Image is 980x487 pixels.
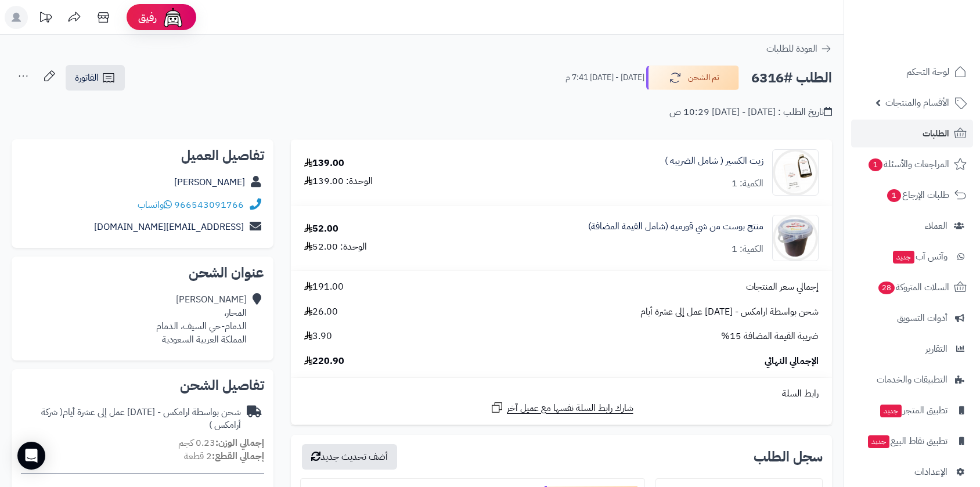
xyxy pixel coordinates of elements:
[507,402,633,415] span: شارك رابط السلة نفسها مع عميل آخر
[868,435,889,448] span: جديد
[887,189,901,202] span: 1
[646,66,739,90] button: تم الشحن
[296,387,827,401] div: رابط السلة
[851,335,973,363] a: التقارير
[304,305,338,319] span: 26.00
[746,280,819,294] span: إجمالي سعر المنتجات
[766,42,817,56] span: العودة للطلبات
[885,95,949,111] span: الأقسام والمنتجات
[640,305,819,319] span: شحن بواسطة ارامكس - [DATE] عمل إلى عشرة أيام
[851,150,973,178] a: المراجعات والأسئلة1
[588,220,763,233] a: منتج بوست من شي قورميه (شامل القيمة المضافة)
[304,175,373,188] div: الوحدة: 139.00
[17,442,45,470] div: Open Intercom Messenger
[886,187,949,203] span: طلبات الإرجاع
[304,240,367,254] div: الوحدة: 52.00
[94,220,244,234] a: [EMAIL_ADDRESS][DOMAIN_NAME]
[304,157,344,170] div: 139.00
[178,436,264,450] small: 0.23 كجم
[923,125,949,142] span: الطلبات
[732,243,763,256] div: الكمية: 1
[851,273,973,301] a: السلات المتروكة28
[880,405,902,417] span: جديد
[21,378,264,392] h2: تفاصيل الشحن
[773,149,818,196] img: 1667489028-C7628D2A-21CB-4ECE-ABDA-869F195B5451-90x90.JPEG
[851,458,973,486] a: الإعدادات
[75,71,99,85] span: الفاتورة
[174,175,245,189] a: [PERSON_NAME]
[851,120,973,147] a: الطلبات
[851,58,973,86] a: لوحة التحكم
[304,280,344,294] span: 191.00
[851,212,973,240] a: العملاء
[925,341,947,357] span: التقارير
[867,433,947,449] span: تطبيق نقاط البيع
[669,106,832,119] div: تاريخ الطلب : [DATE] - [DATE] 10:29 ص
[877,371,947,388] span: التطبيقات والخدمات
[565,72,644,84] small: [DATE] - [DATE] 7:41 م
[851,243,973,270] a: وآتس آبجديد
[21,406,241,432] div: شحن بواسطة ارامكس - [DATE] عمل إلى عشرة أيام
[302,444,397,470] button: أضف تحديث جديد
[304,330,332,343] span: 3.90
[138,10,157,24] span: رفيق
[897,310,947,326] span: أدوات التسويق
[914,464,947,480] span: الإعدادات
[867,156,949,172] span: المراجعات والأسئلة
[66,65,125,91] a: الفاتورة
[925,218,947,234] span: العملاء
[901,31,969,56] img: logo-2.png
[215,436,264,450] strong: إجمالي الوزن:
[212,449,264,463] strong: إجمالي القطع:
[138,198,172,212] a: واتساب
[174,198,244,212] a: 966543091766
[21,266,264,280] h2: عنوان الشحن
[773,215,818,261] img: 1717173535-586959C5-429A-44EA-B5B7-8D1AFA81DF0F-90x90.JPEG
[851,396,973,424] a: تطبيق المتجرجديد
[851,181,973,209] a: طلبات الإرجاع1
[879,402,947,419] span: تطبيق المتجر
[906,64,949,80] span: لوحة التحكم
[304,355,344,368] span: 220.90
[851,304,973,332] a: أدوات التسويق
[161,6,185,29] img: ai-face.png
[732,177,763,190] div: الكمية: 1
[766,42,832,56] a: العودة للطلبات
[304,222,338,236] div: 52.00
[892,248,947,265] span: وآتس آب
[665,154,763,168] a: زيت الكسير ( شامل الضريبه )
[893,251,914,264] span: جديد
[31,6,60,32] a: تحديثات المنصة
[878,282,895,294] span: 28
[184,449,264,463] small: 2 قطعة
[156,293,247,346] div: [PERSON_NAME] المحار، الدمام-حي السيف، الدمام المملكة العربية السعودية
[851,427,973,455] a: تطبيق نقاط البيعجديد
[869,158,882,171] span: 1
[765,355,819,368] span: الإجمالي النهائي
[877,279,949,295] span: السلات المتروكة
[41,405,241,432] span: ( شركة أرامكس )
[754,450,823,464] h3: سجل الطلب
[490,401,633,415] a: شارك رابط السلة نفسها مع عميل آخر
[851,366,973,394] a: التطبيقات والخدمات
[21,149,264,163] h2: تفاصيل العميل
[721,330,819,343] span: ضريبة القيمة المضافة 15%
[751,66,832,90] h2: الطلب #6316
